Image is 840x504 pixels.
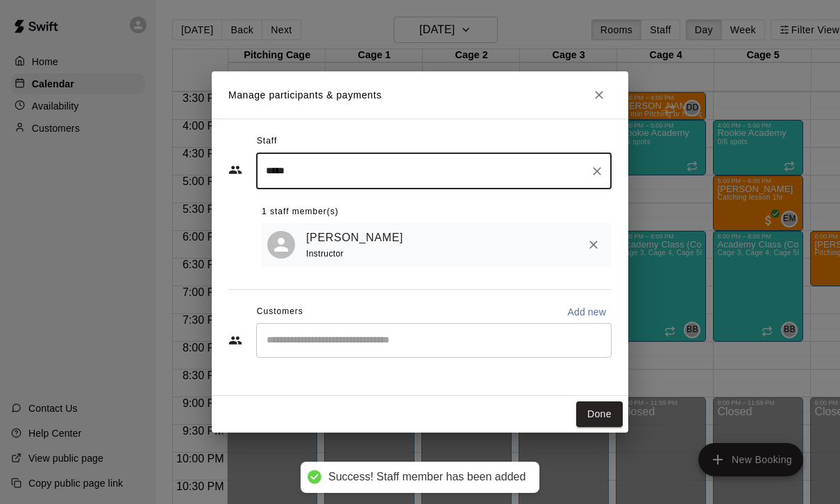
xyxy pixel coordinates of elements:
button: Clear [587,162,607,181]
span: 1 staff member(s) [262,201,339,223]
button: Add new [562,301,612,323]
a: [PERSON_NAME] [306,229,403,247]
span: Customers [257,301,303,323]
p: Manage participants & payments [228,88,382,103]
button: Close [587,82,612,107]
div: Joe Ferro [267,231,295,259]
span: Instructor [306,249,344,259]
svg: Customers [228,333,242,347]
button: Done [576,401,623,427]
svg: Staff [228,163,242,177]
p: Add new [567,305,606,319]
div: Success! Staff member has been added [328,470,526,485]
div: Start typing to search customers... [256,323,612,358]
span: Staff [257,130,277,153]
button: Remove [581,232,606,257]
div: Search staff [256,153,612,189]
